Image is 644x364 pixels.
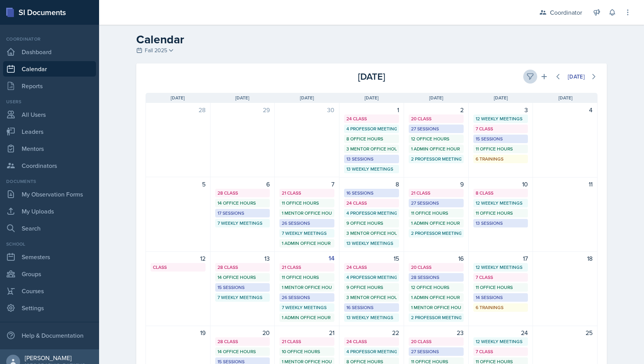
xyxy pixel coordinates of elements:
div: 20 Class [411,115,461,122]
div: 17 Sessions [218,210,268,217]
div: Coordinator [550,8,582,17]
div: 10 Office Hours [282,348,332,355]
div: 11 Office Hours [476,284,526,291]
div: 14 [279,254,334,263]
a: Search [3,220,96,236]
div: 14 Office Hours [218,348,268,355]
div: 24 [473,328,528,337]
div: 1 Admin Office Hour [282,240,332,247]
span: [DATE] [429,94,443,101]
div: 14 Office Hours [218,274,268,281]
div: 28 [151,105,206,114]
div: 27 Sessions [411,348,461,355]
div: 18 [538,254,593,263]
a: My Uploads [3,203,96,219]
div: 12 Weekly Meetings [476,338,526,345]
div: 21 [279,328,334,337]
div: 13 Weekly Meetings [346,314,397,321]
div: 12 Weekly Meetings [476,264,526,271]
div: 28 Class [218,190,268,197]
div: 4 Professor Meetings [346,125,397,132]
h2: Calendar [136,32,607,46]
a: Coordinators [3,158,96,173]
div: 12 Office Hours [411,284,461,291]
div: 8 [344,179,399,189]
div: 21 Class [282,338,332,345]
a: Groups [3,266,96,282]
div: 16 Sessions [346,304,397,311]
div: Users [3,98,96,105]
div: 15 Sessions [218,284,268,291]
span: [DATE] [365,94,379,101]
div: 7 Weekly Meetings [282,230,332,237]
div: 24 Class [346,264,397,271]
div: 23 [409,328,464,337]
div: 13 Sessions [346,156,397,162]
div: 13 [215,254,270,263]
div: 28 Class [218,264,268,271]
div: 3 Mentor Office Hours [346,294,397,301]
div: 28 Class [218,338,268,345]
div: 11 Office Hours [476,145,526,152]
div: 28 Sessions [411,274,461,281]
div: 16 Sessions [346,190,397,197]
div: 7 Weekly Meetings [218,220,268,227]
div: 20 Class [411,338,461,345]
div: 13 Sessions [476,220,526,227]
div: 12 [151,254,206,263]
a: All Users [3,107,96,122]
div: 15 Sessions [476,135,526,142]
div: 20 Class [411,264,461,271]
div: 7 Weekly Meetings [218,294,268,301]
button: [DATE] [563,70,590,83]
div: 12 Office Hours [411,135,461,142]
div: 22 [344,328,399,337]
div: 3 Mentor Office Hours [346,230,397,237]
div: Coordinator [3,36,96,43]
div: 25 [538,328,593,337]
div: 21 Class [282,264,332,271]
div: Class [153,264,203,271]
div: 12 Weekly Meetings [476,115,526,122]
div: 27 Sessions [411,200,461,207]
div: 8 Office Hours [346,135,397,142]
a: Reports [3,78,96,94]
div: 14 Office Hours [218,200,268,207]
span: [DATE] [235,94,249,101]
div: 3 Mentor Office Hours [346,145,397,152]
div: 6 [215,179,270,189]
div: 2 Professor Meetings [411,156,461,162]
a: Calendar [3,61,96,77]
div: 1 Admin Office Hour [411,145,461,152]
div: 21 Class [411,190,461,197]
div: 15 [344,254,399,263]
div: 20 [215,328,270,337]
div: 4 Professor Meetings [346,210,397,217]
div: 7 Weekly Meetings [282,304,332,311]
a: Settings [3,300,96,316]
div: 11 Office Hours [282,200,332,207]
div: 1 Admin Office Hour [411,294,461,301]
div: 10 [473,179,528,189]
div: 6 Trainings [476,304,526,311]
a: Dashboard [3,44,96,60]
div: 6 Trainings [476,156,526,162]
div: 16 [409,254,464,263]
div: 1 Mentor Office Hour [411,304,461,311]
div: 9 Office Hours [346,220,397,227]
div: Help & Documentation [3,328,96,343]
div: School [3,241,96,248]
div: 13 Weekly Meetings [346,166,397,173]
div: 11 Office Hours [411,210,461,217]
div: 11 [538,179,593,189]
a: My Observation Forms [3,186,96,202]
div: [DATE] [568,73,585,80]
span: [DATE] [171,94,185,101]
div: 7 [279,179,334,189]
div: 1 Admin Office Hour [411,220,461,227]
div: 2 Professor Meetings [411,314,461,321]
div: 3 [473,105,528,114]
span: [DATE] [558,94,572,101]
a: Leaders [3,124,96,139]
div: 9 Office Hours [346,284,397,291]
